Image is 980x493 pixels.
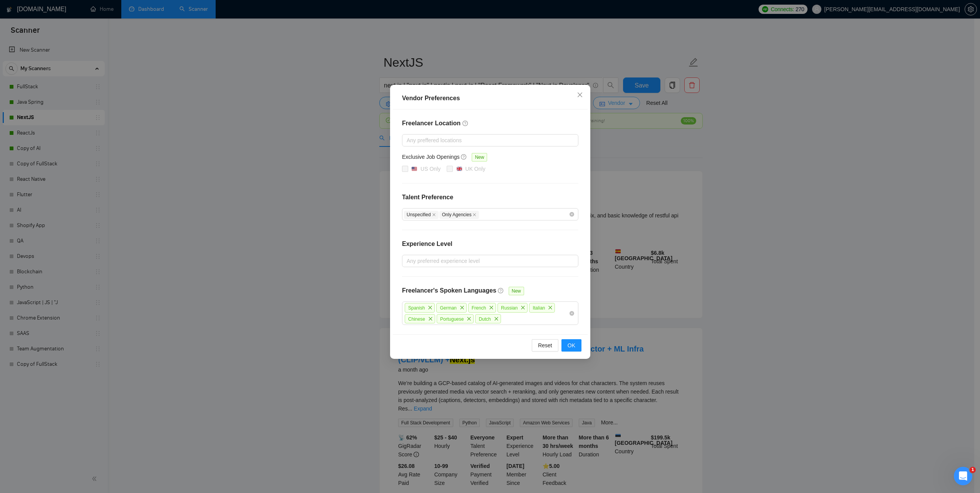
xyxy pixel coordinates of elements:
[402,193,578,202] h4: Talent Preference
[402,119,578,128] h4: Freelancer Location
[508,287,524,295] span: New
[8,143,146,183] div: Нещодавнє повідомленняProfile image for AI Assistant from GigRadar 📡If you still need help with s...
[16,161,31,177] img: Profile image for AI Assistant from GigRadar 📡
[472,213,476,217] span: close
[51,241,102,271] button: Повідомлення
[15,15,28,27] img: logo
[57,260,97,265] span: Повідомлення
[457,303,466,312] span: close
[465,165,485,173] div: UK Only
[412,166,417,172] img: 🇺🇸
[15,107,139,133] p: Чим вам допомогти?
[439,211,479,219] span: Only Agencies
[546,303,554,312] span: close
[954,467,972,485] iframe: Intercom live chat
[112,12,127,28] img: Profile image for Dima
[519,303,527,312] span: close
[16,150,138,158] div: Нещодавнє повідомлення
[456,166,462,172] img: 🇬🇧
[34,162,573,168] span: If you still need help with setting up opportunity notifications or have any other questions, I’m...
[114,260,142,265] span: Допомога
[561,339,581,352] button: OK
[420,165,441,173] div: US Only
[11,224,143,239] button: Пошук в статтях
[13,260,38,265] span: Головна
[426,315,435,323] span: close
[34,169,92,177] div: AI Assistant from GigRadar 📡
[408,316,425,321] span: Chinese
[538,341,552,350] span: Reset
[567,341,575,350] span: OK
[426,303,434,312] span: close
[462,120,468,126] span: question-circle
[532,339,558,352] button: Reset
[432,213,436,217] span: close
[402,153,459,161] h5: Exclusive Job Openings
[570,311,574,316] span: close-circle
[577,92,583,98] span: close
[471,305,486,311] span: French
[132,12,146,26] div: Закрити
[8,187,146,217] div: Напишіть нам повідомленняЗазвичай ми відповідаємо за хвилину
[402,239,452,249] h4: Experience Level
[501,305,518,311] span: Russian
[16,194,129,202] div: Напишіть нам повідомлення
[402,94,578,103] div: Vendor Preferences
[492,315,500,323] span: close
[472,153,487,162] span: New
[570,85,590,106] button: Close
[487,303,496,312] span: close
[15,55,139,107] p: [PERSON_NAME] [PERSON_NAME][EMAIL_ADDRESS][DOMAIN_NAME] 👋
[97,12,112,28] img: Profile image for Oleksandr
[465,315,473,323] span: close
[103,241,154,271] button: Допомога
[402,286,496,295] h4: Freelancer's Spoken Languages
[16,202,129,210] div: Зазвичай ми відповідаємо за хвилину
[16,228,67,236] span: Пошук в статтях
[408,305,425,311] span: Spanish
[82,12,98,28] img: Profile image for Viktor
[94,169,129,177] div: • 34 хв. тому
[461,154,467,160] span: question-circle
[8,155,146,183] div: Profile image for AI Assistant from GigRadar 📡If you still need help with setting up opportunity ...
[970,467,976,473] span: 1
[533,305,545,311] span: Italian
[570,212,574,217] span: close-circle
[440,305,456,311] span: German
[498,288,504,294] span: question-circle
[479,316,491,321] span: Dutch
[440,316,464,321] span: Portuguese
[404,211,439,219] span: Unspecified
